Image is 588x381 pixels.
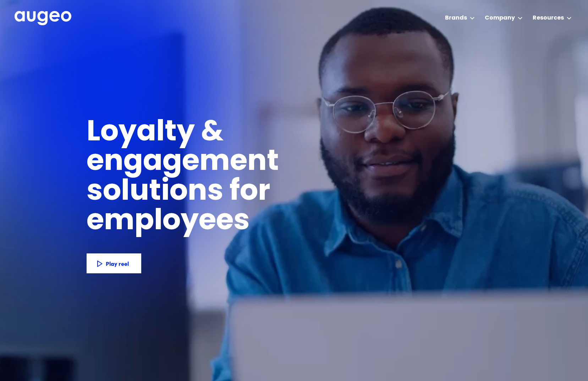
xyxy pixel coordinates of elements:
[533,14,564,22] div: Resources
[485,14,515,22] div: Company
[15,11,71,26] a: home
[445,14,467,22] div: Brands
[87,253,141,273] a: Play reel
[15,11,71,26] img: Augeo's full logo in white.
[87,118,393,207] h1: Loyalty & engagement solutions for
[87,207,262,237] h1: employees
